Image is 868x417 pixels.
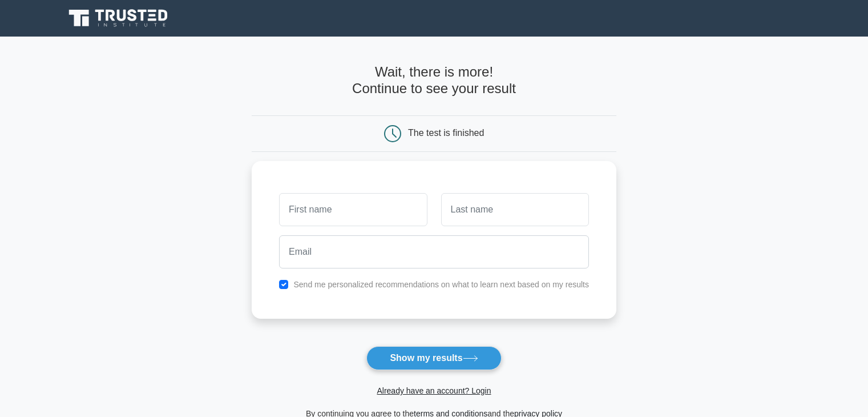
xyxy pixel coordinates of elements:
[252,64,616,97] h4: Wait, there is more! Continue to see your result
[377,386,491,395] a: Already have an account? Login
[441,193,589,226] input: Last name
[366,346,501,370] button: Show my results
[408,128,484,138] div: The test is finished
[293,280,589,289] label: Send me personalized recommendations on what to learn next based on my results
[279,193,427,226] input: First name
[279,235,589,268] input: Email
